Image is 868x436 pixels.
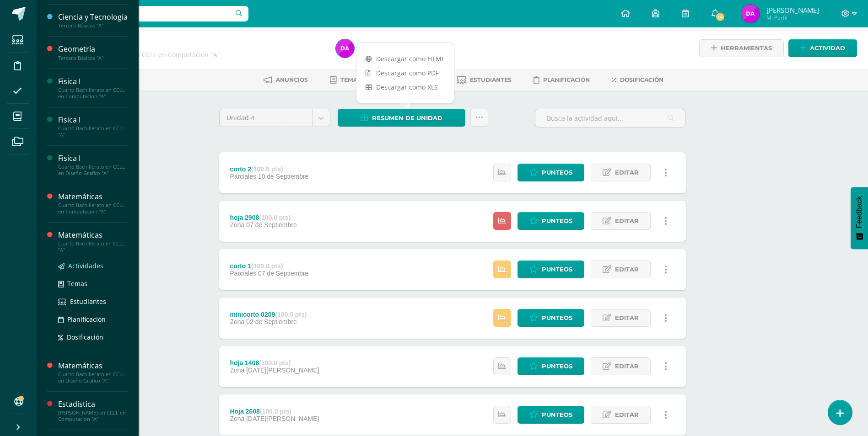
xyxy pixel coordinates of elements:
[58,76,128,100] a: Fisica ICuarto Bachillerato en CCLL en Computacion "A"
[246,221,297,229] span: 07 de Septiembre
[230,221,244,229] span: Zona
[58,87,128,100] div: Cuarto Bachillerato en CCLL en Computacion "A"
[372,110,442,127] span: Resumen de unidad
[58,361,128,384] a: MatemáticasCuarto Bachillerato en CCLL en Diseño Grafico "A"
[258,173,309,180] span: 10 de Septiembre
[851,187,868,249] button: Feedback - Mostrar encuesta
[788,39,857,57] a: Actividad
[58,115,128,138] a: Fisica ICuarto Bachillerato en CCLL "A"
[766,14,819,21] span: Mi Perfil
[58,332,128,342] a: Dosificación
[68,261,103,270] span: Actividades
[58,230,128,240] div: Matemáticas
[542,358,572,375] span: Punteos
[251,262,283,270] strong: (100.0 pts)
[67,333,103,341] span: Dosificación
[230,270,256,277] span: Parciales
[620,76,663,83] span: Dosificación
[810,40,845,57] span: Actividad
[58,44,128,54] div: Geometría
[226,109,306,127] span: Unidad 4
[67,279,87,288] span: Temas
[258,270,309,277] span: 07 de Septiembre
[542,164,572,181] span: Punteos
[246,415,319,422] span: [DATE][PERSON_NAME]
[356,52,454,66] a: Descargar como HTML
[58,12,128,22] div: Ciencia y Tecnología
[518,261,584,278] a: Punteos
[71,50,325,59] div: Cuarto Bachillerato en CCLL en Computacion 'A'
[721,40,772,57] span: Herramientas
[542,309,572,326] span: Punteos
[58,399,128,422] a: Estadística[PERSON_NAME] en CCLL en Computacion "A"
[58,191,128,215] a: MatemáticasCuarto Bachillerato en CCLL en Computacion "A"
[58,261,128,271] a: Actividades
[518,357,584,375] a: Punteos
[220,109,330,127] a: Unidad 4
[338,109,465,127] a: Resumen de unidad
[615,309,639,326] span: Editar
[518,309,584,327] a: Punteos
[699,39,784,57] a: Herramientas
[246,367,319,374] span: [DATE][PERSON_NAME]
[58,55,128,61] div: Tercero Básicos "A"
[766,5,819,15] span: [PERSON_NAME]
[340,76,361,83] span: Temas
[715,12,725,22] span: 14
[58,153,128,164] div: Fisica I
[518,212,584,230] a: Punteos
[58,240,128,253] div: Cuarto Bachillerato en CCLL "A"
[543,76,590,83] span: Planificación
[67,315,106,324] span: Planificación
[230,262,308,270] div: corto 1
[741,5,760,23] img: 10ff0b26909370768b000b86823b4192.png
[615,164,639,181] span: Editar
[58,164,128,176] div: Cuarto Bachillerato en CCLL en Diseño Grafico "A"
[58,115,128,125] div: Fisica I
[259,359,291,367] strong: (100.0 pts)
[58,153,128,176] a: Fisica ICuarto Bachillerato en CCLL en Diseño Grafico "A"
[230,214,297,221] div: hoja 2908
[58,296,128,307] a: Estudiantes
[58,191,128,202] div: Matemáticas
[58,125,128,138] div: Cuarto Bachillerato en CCLL "A"
[260,408,291,415] strong: (100.0 pts)
[230,173,256,180] span: Parciales
[58,399,128,409] div: Estadística
[230,359,319,367] div: hoja 1408
[251,165,283,173] strong: (100.0 pts)
[58,202,128,215] div: Cuarto Bachillerato en CCLL en Computacion "A"
[542,406,572,423] span: Punteos
[58,409,128,422] div: [PERSON_NAME] en CCLL en Computacion "A"
[58,44,128,61] a: GeometríaTercero Básicos "A"
[230,415,244,422] span: Zona
[230,408,319,415] div: Hoja 2608
[535,109,685,127] input: Busca la actividad aquí...
[615,213,639,229] span: Editar
[336,39,354,58] img: 10ff0b26909370768b000b86823b4192.png
[615,261,639,278] span: Editar
[457,73,512,87] a: Estudiantes
[615,358,639,375] span: Editar
[612,73,663,87] a: Dosificación
[230,165,308,173] div: corto 2
[518,406,584,424] a: Punteos
[58,371,128,384] div: Cuarto Bachillerato en CCLL en Diseño Grafico "A"
[275,311,307,318] strong: (100.0 pts)
[356,80,454,94] a: Descargar como XLS
[230,367,244,374] span: Zona
[58,76,128,87] div: Fisica I
[542,213,572,229] span: Punteos
[518,164,584,181] a: Punteos
[855,196,863,228] span: Feedback
[264,73,308,87] a: Anuncios
[259,214,291,221] strong: (100.0 pts)
[58,278,128,289] a: Temas
[58,230,128,253] a: MatemáticasCuarto Bachillerato en CCLL "A"
[470,76,512,83] span: Estudiantes
[534,73,590,87] a: Planificación
[615,406,639,423] span: Editar
[330,73,361,87] a: Temas
[230,311,307,318] div: minicorto 0209
[542,261,572,278] span: Punteos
